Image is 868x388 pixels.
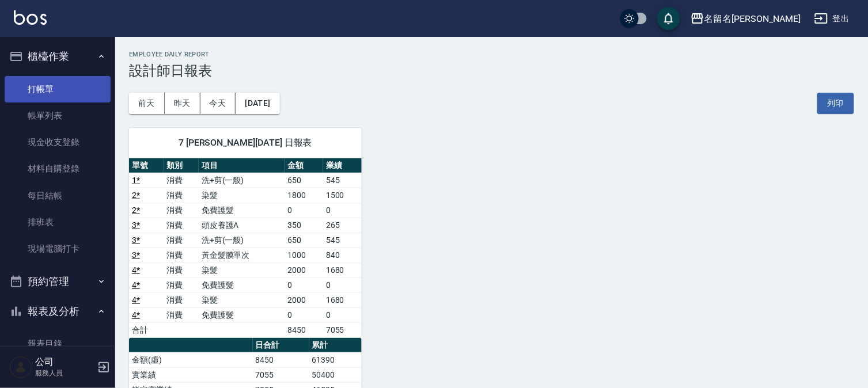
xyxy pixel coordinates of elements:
button: save [657,7,680,30]
td: 61390 [309,352,362,367]
button: 登出 [810,8,854,29]
a: 材料自購登錄 [5,155,111,182]
td: 實業績 [129,367,253,382]
td: 0 [323,203,362,218]
td: 黃金髮膜單次 [199,248,285,263]
button: 報表及分析 [5,296,111,326]
button: 今天 [200,93,236,114]
td: 50400 [309,367,362,382]
button: 櫃檯作業 [5,41,111,71]
td: 0 [323,277,362,292]
td: 0 [285,277,323,292]
td: 545 [323,173,362,188]
td: 0 [285,203,323,218]
td: 合計 [129,322,164,337]
td: 染髮 [199,188,285,203]
td: 免費護髮 [199,277,285,292]
td: 7055 [323,322,362,337]
p: 服務人員 [35,368,94,378]
th: 單號 [129,158,164,173]
button: [DATE] [236,93,279,114]
td: 1680 [323,263,362,277]
button: 預約管理 [5,267,111,296]
img: Person [9,356,32,379]
h2: Employee Daily Report [129,51,854,58]
td: 染髮 [199,263,285,277]
td: 消費 [164,188,198,203]
th: 日合計 [253,338,309,353]
td: 1000 [285,248,323,263]
button: 前天 [129,93,165,114]
td: 消費 [164,263,198,277]
td: 消費 [164,277,198,292]
td: 1680 [323,292,362,307]
a: 排班表 [5,209,111,235]
td: 免費護髮 [199,307,285,322]
td: 消費 [164,218,198,233]
td: 2000 [285,292,323,307]
td: 0 [323,307,362,322]
td: 650 [285,173,323,188]
td: 免費護髮 [199,203,285,218]
td: 消費 [164,248,198,263]
a: 報表目錄 [5,330,111,357]
button: 昨天 [165,93,200,114]
td: 840 [323,248,362,263]
th: 類別 [164,158,198,173]
th: 金額 [285,158,323,173]
img: Logo [14,10,47,25]
a: 打帳單 [5,76,111,102]
td: 消費 [164,233,198,248]
h3: 設計師日報表 [129,63,854,79]
a: 現場電腦打卡 [5,235,111,262]
td: 消費 [164,173,198,188]
div: 名留名[PERSON_NAME] [704,12,801,26]
td: 洗+剪(一般) [199,173,285,188]
td: 染髮 [199,292,285,307]
td: 7055 [253,367,309,382]
a: 每日結帳 [5,182,111,209]
td: 650 [285,233,323,248]
td: 0 [285,307,323,322]
td: 265 [323,218,362,233]
button: 列印 [817,93,854,114]
th: 項目 [199,158,285,173]
td: 消費 [164,203,198,218]
a: 現金收支登錄 [5,129,111,155]
td: 消費 [164,292,198,307]
td: 1800 [285,188,323,203]
span: 7 [PERSON_NAME][DATE] 日報表 [143,137,348,149]
button: 名留名[PERSON_NAME] [686,7,805,31]
table: a dense table [129,158,362,338]
th: 累計 [309,338,362,353]
td: 2000 [285,263,323,277]
h5: 公司 [35,356,94,368]
td: 8450 [253,352,309,367]
td: 8450 [285,322,323,337]
a: 帳單列表 [5,102,111,129]
td: 350 [285,218,323,233]
td: 洗+剪(一般) [199,233,285,248]
td: 金額(虛) [129,352,253,367]
td: 1500 [323,188,362,203]
td: 頭皮養護A [199,218,285,233]
th: 業績 [323,158,362,173]
td: 消費 [164,307,198,322]
td: 545 [323,233,362,248]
